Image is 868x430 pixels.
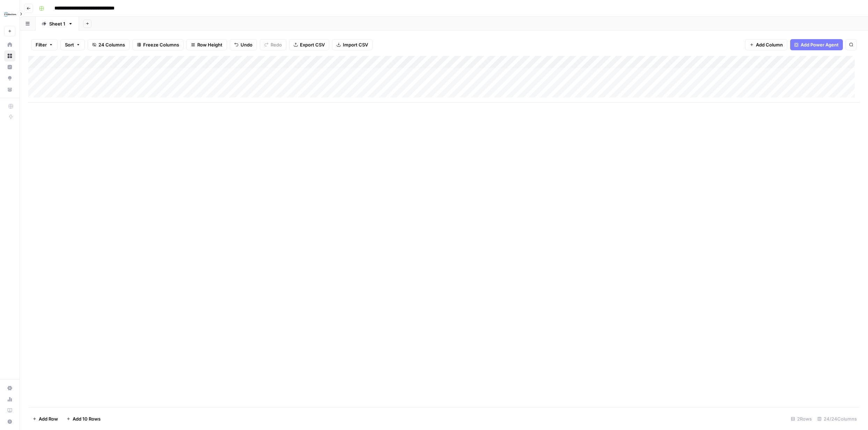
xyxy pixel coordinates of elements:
[745,39,787,50] button: Add Column
[186,39,227,50] button: Row Height
[271,41,282,48] span: Redo
[36,41,47,48] span: Filter
[28,413,62,424] button: Add Row
[4,405,15,416] a: Learning Hub
[788,413,815,424] div: 2 Rows
[4,39,15,50] a: Home
[197,41,222,48] span: Row Height
[39,415,58,422] span: Add Row
[88,39,130,50] button: 24 Columns
[300,41,325,48] span: Export CSV
[241,41,252,48] span: Undo
[289,39,329,50] button: Export CSV
[4,382,15,394] a: Settings
[4,416,15,427] button: Help + Support
[815,413,860,424] div: 24/24 Columns
[73,415,101,422] span: Add 10 Rows
[260,39,286,50] button: Redo
[332,39,373,50] button: Import CSV
[4,73,15,84] a: Opportunities
[36,17,79,31] a: Sheet 1
[4,61,15,73] a: Insights
[4,8,17,21] img: FYidoctors Logo
[4,84,15,95] a: Your Data
[60,39,85,50] button: Sort
[65,41,74,48] span: Sort
[790,39,843,50] button: Add Power Agent
[62,413,105,424] button: Add 10 Rows
[98,41,125,48] span: 24 Columns
[801,41,839,48] span: Add Power Agent
[132,39,184,50] button: Freeze Columns
[49,20,65,27] div: Sheet 1
[4,394,15,405] a: Usage
[4,50,15,61] a: Browse
[31,39,58,50] button: Filter
[343,41,368,48] span: Import CSV
[143,41,179,48] span: Freeze Columns
[756,41,783,48] span: Add Column
[4,6,15,23] button: Workspace: FYidoctors
[230,39,257,50] button: Undo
